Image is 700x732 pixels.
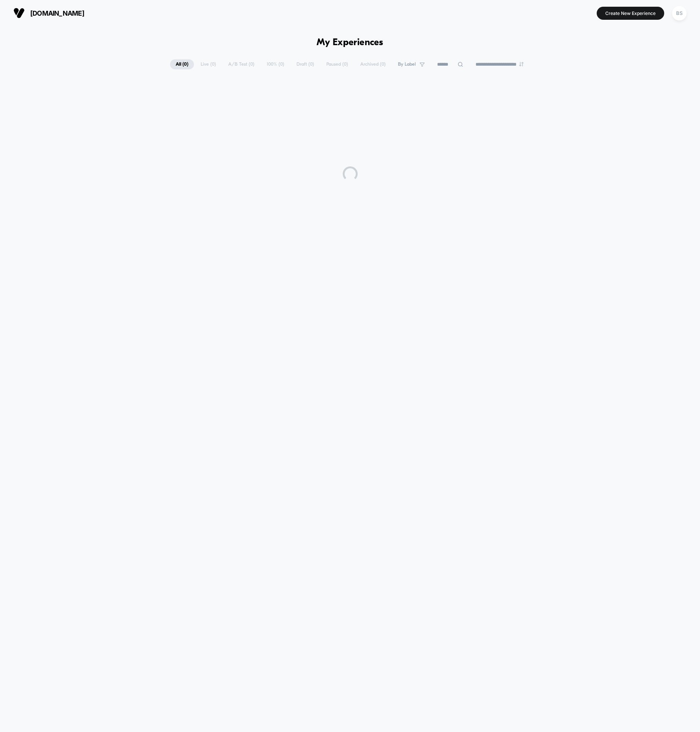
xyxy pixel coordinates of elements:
span: [DOMAIN_NAME] [30,9,84,17]
img: Visually logo [13,7,25,19]
h1: My Experiences [317,37,383,48]
button: BS [670,6,689,21]
span: By Label [398,62,416,67]
span: All ( 0 ) [170,59,194,69]
button: [DOMAIN_NAME] [11,7,87,19]
div: BS [672,6,687,21]
button: Create New Experience [597,7,664,20]
img: end [519,62,524,66]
